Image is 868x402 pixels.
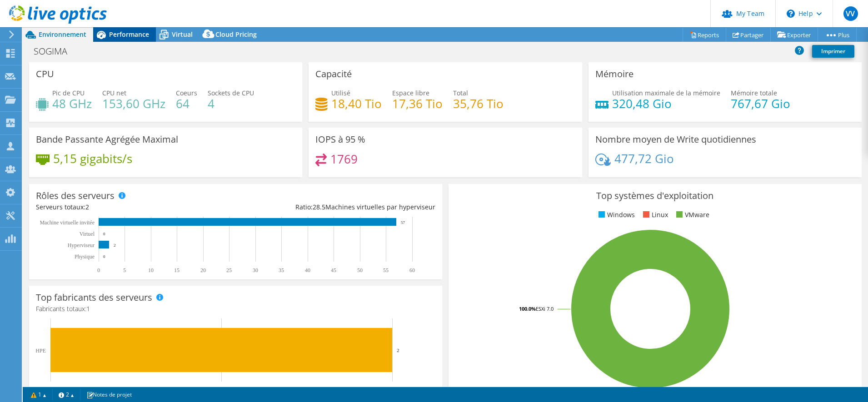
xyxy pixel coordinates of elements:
[40,219,95,226] tspan: Machine virtuelle invitée
[305,267,310,273] text: 40
[453,89,468,97] span: Total
[595,134,756,144] h3: Nombre moyen de Write quotidiennes
[726,28,771,42] a: Partager
[86,304,90,313] span: 1
[330,154,358,164] h4: 1769
[392,99,443,109] h4: 17,36 Tio
[35,347,46,354] text: HPE
[109,30,149,39] span: Performance
[536,305,554,312] tspan: ESXi 7.0
[235,202,435,212] div: Ratio: Machines virtuelles par hyperviseur
[174,267,180,273] text: 15
[453,99,504,109] h4: 35,76 Tio
[176,99,197,109] h4: 64
[172,30,193,39] span: Virtual
[80,231,95,237] text: Virtuel
[102,89,126,97] span: CPU net
[208,99,254,109] h4: 4
[148,267,154,273] text: 10
[674,210,709,220] li: VMware
[226,267,232,273] text: 25
[36,69,54,79] h3: CPU
[596,210,635,220] li: Windows
[36,134,178,144] h3: Bande Passante Agrégée Maximal
[39,30,86,39] span: Environnement
[612,99,720,109] h4: 320,48 Gio
[36,293,152,303] h3: Top fabricants des serveurs
[97,267,100,273] text: 0
[313,203,325,211] span: 28.5
[215,30,257,39] span: Cloud Pricing
[25,389,53,400] a: 1
[455,191,855,201] h3: Top systèmes d'exploitation
[731,89,777,97] span: Mémoire totale
[52,389,80,400] a: 2
[787,10,795,18] svg: \n
[103,254,105,259] text: 0
[519,305,536,312] tspan: 100.0%
[36,191,115,201] h3: Rôles des serveurs
[731,99,790,109] h4: 767,67 Gio
[279,267,284,273] text: 35
[36,202,235,212] div: Serveurs totaux:
[818,28,857,42] a: Plus
[595,69,634,79] h3: Mémoire
[30,46,81,56] h1: SOGIMA
[409,267,415,273] text: 60
[641,210,668,220] li: Linux
[770,28,818,42] a: Exporter
[683,28,726,42] a: Reports
[102,99,165,109] h4: 153,60 GHz
[331,89,350,97] span: Utilisé
[331,267,336,273] text: 45
[392,89,429,97] span: Espace libre
[80,389,138,400] a: Notes de projet
[36,304,435,314] h4: Fabricants totaux:
[123,267,126,273] text: 5
[208,89,254,97] span: Sockets de CPU
[315,69,352,79] h3: Capacité
[812,45,854,58] a: Imprimer
[52,99,92,109] h4: 48 GHz
[843,6,858,21] span: VV
[253,267,258,273] text: 30
[315,134,365,144] h3: IOPS à 95 %
[85,203,89,211] span: 2
[331,99,382,109] h4: 18,40 Tio
[383,267,389,273] text: 55
[53,154,132,164] h4: 5,15 gigabits/s
[397,347,399,353] text: 2
[114,243,116,248] text: 2
[200,267,206,273] text: 20
[614,154,674,164] h4: 477,72 Gio
[103,232,105,236] text: 0
[612,89,720,97] span: Utilisation maximale de la mémoire
[176,89,197,97] span: Coeurs
[401,220,405,225] text: 57
[68,242,95,248] text: Hyperviseur
[52,89,85,97] span: Pic de CPU
[357,267,363,273] text: 50
[75,253,95,260] text: Physique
